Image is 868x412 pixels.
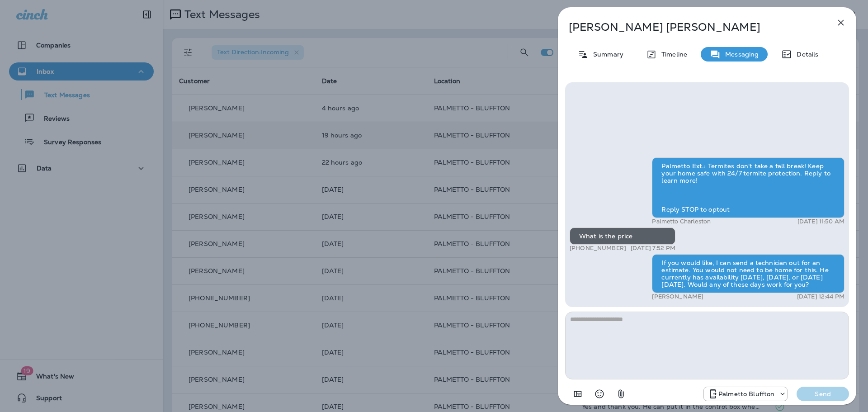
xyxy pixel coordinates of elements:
[652,218,711,225] p: Palmetto Charleston
[570,245,626,252] p: [PHONE_NUMBER]
[589,51,623,58] p: Summary
[570,227,675,245] div: What is the price
[652,293,703,300] p: [PERSON_NAME]
[569,21,816,33] p: [PERSON_NAME] [PERSON_NAME]
[721,51,759,58] p: Messaging
[704,388,787,399] div: +1 (843) 604-3631
[657,51,687,58] p: Timeline
[652,254,844,293] div: If you would like, I can send a technician out for an estimate. You would not need to be home for...
[792,51,818,58] p: Details
[652,157,844,218] div: Palmetto Ext.: Termites don't take a fall break! Keep your home safe with 24/7 termite protection...
[797,293,844,300] p: [DATE] 12:44 PM
[718,390,774,398] p: Palmetto Bluffton
[569,385,587,403] button: Add in a premade template
[797,218,844,225] p: [DATE] 11:50 AM
[590,385,609,403] button: Select an emoji
[631,245,675,252] p: [DATE] 7:52 PM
